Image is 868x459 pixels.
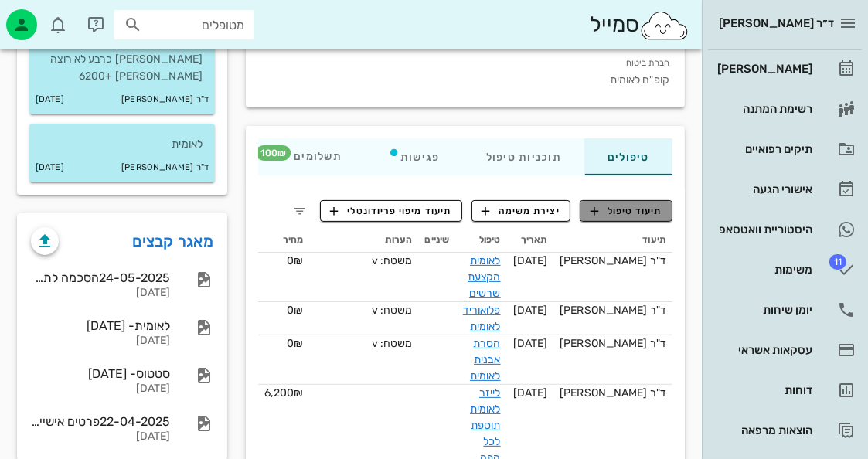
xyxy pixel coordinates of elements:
[714,63,812,75] div: [PERSON_NAME]
[708,90,862,127] a: רשימת המתנה
[708,412,862,449] a: הוצאות מרפאה
[639,10,689,41] img: SmileCloud logo
[714,263,812,276] div: משימות
[584,138,672,175] div: טיפולים
[553,228,672,253] th: תיעוד
[714,424,812,437] div: הוצאות מרפאה
[330,204,451,218] span: תיעוד מיפוי פריודונטלי
[708,291,862,328] a: יומן שיחות
[31,430,170,444] div: [DATE]
[714,103,812,115] div: רשימת המתנה
[591,204,662,218] span: תיעוד טיפול
[36,159,64,176] small: [DATE]
[513,304,548,317] span: [DATE]
[261,72,669,89] div: קופ"ח לאומית
[287,304,303,317] span: 0₪
[42,136,203,153] p: לאומית
[714,344,812,356] div: עסקאות אשראי
[708,131,862,168] a: תיקים רפואיים
[708,171,862,208] a: אישורי הגעה
[287,254,303,267] span: 0₪
[31,287,170,300] div: [DATE]
[372,254,413,267] span: משטח: v
[31,318,170,333] div: לאומית- [DATE]
[463,304,501,333] a: פלואוריד לאומית
[708,211,862,248] a: היסטוריית וואטסאפ
[470,337,501,382] a: הסרת אבנית לאומית
[708,331,862,369] a: עסקאות אשראי
[513,386,548,399] span: [DATE]
[719,16,834,30] span: ד״ר [PERSON_NAME]
[560,335,666,352] div: ד"ר [PERSON_NAME]
[42,34,203,85] p: הוגש להקצעות ועקירות [PERSON_NAME] כרבע לא רוצה [PERSON_NAME] +6200
[31,270,170,285] div: 24-05-2025הסכמה לתכנית לאומית
[560,385,666,401] div: ד"ר [PERSON_NAME]
[482,204,560,218] span: יצירת משימה
[264,386,303,399] span: 6,200₪
[468,254,501,300] a: לאומית הקצעת שרשים
[258,228,309,253] th: מחיר
[708,50,862,87] a: [PERSON_NAME]
[256,145,291,161] span: תג
[46,12,55,22] span: תג
[590,8,689,42] div: סמייל
[513,254,548,267] span: [DATE]
[714,183,812,195] div: אישורי הגעה
[560,302,666,318] div: ד"ר [PERSON_NAME]
[471,200,571,222] button: יצירת משימה
[580,200,672,222] button: תיעוד טיפול
[372,304,413,317] span: משטח: v
[829,254,846,270] span: תג
[714,304,812,316] div: יומן שיחות
[121,159,209,176] small: ד"ר [PERSON_NAME]
[121,91,209,108] small: ד"ר [PERSON_NAME]
[365,138,463,175] div: פגישות
[419,228,456,253] th: שיניים
[31,366,170,381] div: סטטוס- [DATE]
[31,382,170,396] div: [DATE]
[309,228,419,253] th: הערות
[714,143,812,155] div: תיקים רפואיים
[372,337,413,350] span: משטח: v
[560,253,666,269] div: ד"ר [PERSON_NAME]
[714,384,812,396] div: דוחות
[463,138,584,175] div: תוכניות טיפול
[714,223,812,236] div: היסטוריית וואטסאפ
[36,91,64,108] small: [DATE]
[133,229,214,253] a: מאגר קבצים
[31,335,170,348] div: [DATE]
[708,251,862,288] a: תגמשימות
[708,372,862,409] a: דוחות
[513,337,548,350] span: [DATE]
[626,58,669,68] small: חברת ביטוח
[281,151,342,162] span: תשלומים
[287,337,303,350] span: 0₪
[31,414,170,429] div: 22-04-2025פרטים אישיים+בריאות
[320,200,462,222] button: תיעוד מיפוי פריודונטלי
[507,228,554,253] th: תאריך
[455,228,506,253] th: טיפול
